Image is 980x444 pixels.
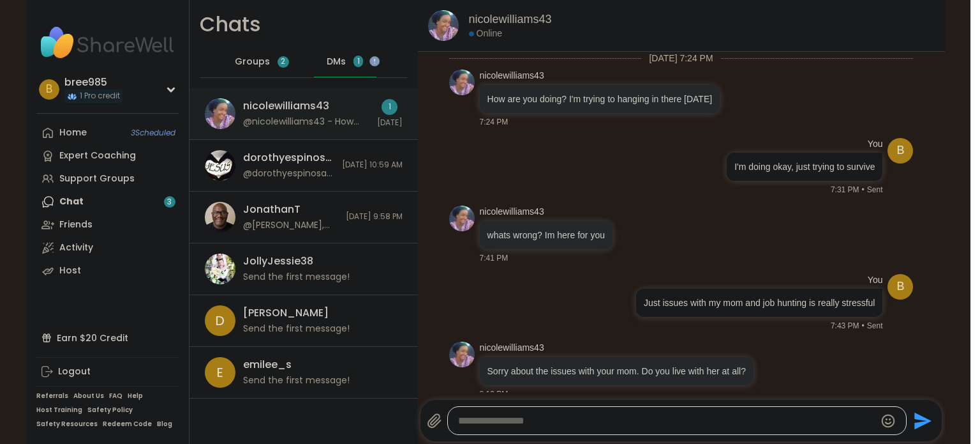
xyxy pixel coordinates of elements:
a: Help [128,392,143,401]
span: 1 Pro credit [80,91,120,102]
button: Emoji picker [880,413,896,429]
a: Safety Resources [36,420,98,429]
p: How are you doing? I'm trying to hanging in there [DATE] [487,93,713,105]
span: 7:24 PM [480,116,509,128]
a: Friends [36,213,179,236]
img: https://sharewell-space-live.sfo3.digitaloceanspaces.com/user-generated/3602621c-eaa5-4082-863a-9... [205,254,235,284]
a: Logout [36,360,179,383]
span: 8:13 PM [480,388,509,400]
a: Referrals [36,392,68,401]
p: Sorry about the issues with your mom. Do you live with her at all? [487,365,746,378]
div: 1 [382,99,397,115]
a: Blog [157,420,172,429]
div: Home [59,126,87,139]
span: 7:43 PM [831,320,859,332]
span: b [46,81,52,98]
img: https://sharewell-space-live.sfo3.digitaloceanspaces.com/user-generated/0e2c5150-e31e-4b6a-957d-4... [205,202,235,233]
span: [DATE] 7:24 PM [641,52,720,65]
span: 7:31 PM [831,184,859,195]
a: Support Groups [36,167,179,190]
div: Send the first message! [243,271,350,284]
h4: You [868,138,883,151]
span: D [215,311,225,330]
img: https://sharewell-space-live.sfo3.digitaloceanspaces.com/user-generated/3403c148-dfcf-4217-9166-8... [428,10,459,41]
img: https://sharewell-space-live.sfo3.digitaloceanspaces.com/user-generated/0d4e8e7a-567c-4b30-a556-7... [205,150,235,181]
div: Support Groups [59,172,135,185]
a: Host Training [36,406,82,415]
a: nicolewilliams43 [480,70,544,82]
div: nicolewilliams43 [243,99,329,113]
span: [DATE] 9:58 PM [346,211,403,222]
div: JonathanT [243,203,301,217]
iframe: Spotlight [369,56,380,66]
span: 3 Scheduled [131,128,175,138]
h1: Chats [200,10,261,39]
h4: You [868,274,883,287]
div: Send the first message! [243,323,350,335]
a: nicolewilliams43 [480,206,544,218]
p: whats wrong? Im here for you [487,229,605,241]
img: ShareWell Nav Logo [36,20,179,65]
span: DMs [327,56,346,68]
span: b [896,142,904,159]
div: @nicolewilliams43 - How are you feeling [DATE]? We missed you in class last night? [243,116,369,128]
span: e [216,363,223,382]
span: [DATE] [377,118,403,128]
div: emilee_s [243,358,292,372]
a: Home3Scheduled [36,121,179,144]
textarea: Type your message [458,415,875,427]
img: https://sharewell-space-live.sfo3.digitaloceanspaces.com/user-generated/3403c148-dfcf-4217-9166-8... [449,206,475,231]
div: [PERSON_NAME] [243,306,329,320]
div: Earn $20 Credit [36,326,179,349]
a: FAQ [109,392,122,401]
img: https://sharewell-space-live.sfo3.digitaloceanspaces.com/user-generated/3403c148-dfcf-4217-9166-8... [449,70,475,95]
div: @dorothyespinosa26 - sharing.. " [DEMOGRAPHIC_DATA] wept." ([DEMOGRAPHIC_DATA] book of [PERSON_NA... [243,167,334,180]
img: https://sharewell-space-live.sfo3.digitaloceanspaces.com/user-generated/3403c148-dfcf-4217-9166-8... [449,342,475,367]
a: About Us [73,392,104,401]
span: • [862,184,865,195]
div: Friends [59,218,93,231]
span: Sent [867,184,883,195]
a: Expert Coaching [36,144,179,167]
span: 7:41 PM [480,252,509,264]
a: Safety Policy [87,406,133,415]
div: Expert Coaching [59,149,136,162]
span: [DATE] 10:59 AM [342,160,403,171]
button: Send [907,406,935,435]
span: 2 [281,56,285,67]
div: Online [469,27,502,40]
div: bree985 [64,75,122,89]
div: @[PERSON_NAME], thank you for everything you shared in tonight’s session. You spoke your truth wi... [243,219,338,232]
div: Host [59,264,81,277]
span: • [862,320,865,332]
div: Activity [59,241,93,254]
div: dorothyespinosa26 [243,151,334,165]
a: Host [36,259,179,282]
a: nicolewilliams43 [469,11,552,27]
span: Groups [235,56,270,68]
div: Send the first message! [243,374,350,387]
p: I'm doing okay, just trying to survive [734,160,875,173]
div: Logout [58,365,91,378]
p: Just issues with my mom and job hunting is really stressful [644,296,875,309]
span: Sent [867,320,883,332]
span: b [896,278,904,295]
a: Redeem Code [103,420,152,429]
div: JollyJessie38 [243,254,313,268]
a: Activity [36,236,179,259]
a: nicolewilliams43 [480,342,544,355]
img: https://sharewell-space-live.sfo3.digitaloceanspaces.com/user-generated/3403c148-dfcf-4217-9166-8... [205,98,235,129]
span: 1 [357,56,360,67]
